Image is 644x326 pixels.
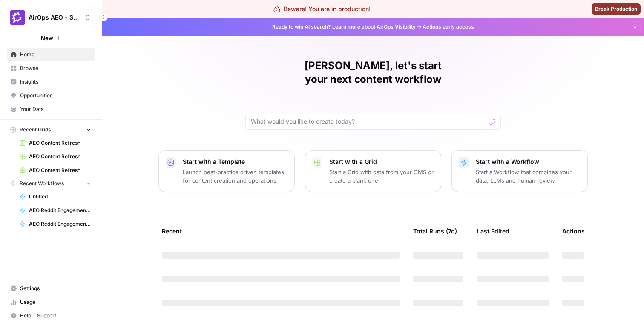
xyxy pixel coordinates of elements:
[29,153,91,160] span: AEO Content Refresh
[20,126,51,134] span: Recent Grids
[20,180,64,187] span: Recent Workflows
[245,59,501,86] h1: [PERSON_NAME], let's start your next content workflow
[29,220,91,228] span: AEO Reddit Engagement - Fork
[251,117,485,126] input: What would you like to create today?
[272,23,416,31] span: Ready to win AI search? about AirOps Visibility
[16,217,95,231] a: AEO Reddit Engagement - Fork
[20,285,91,292] span: Settings
[162,219,400,243] div: Recent
[16,136,95,150] a: AEO Content Refresh
[413,219,457,243] div: Total Runs (7d)
[29,207,91,214] span: AEO Reddit Engagement - Fork
[20,105,91,113] span: Your Data
[20,312,91,320] span: Help + Support
[273,5,371,13] div: Beware! You are in production!
[7,48,95,61] a: Home
[7,102,95,116] a: Your Data
[29,13,80,22] span: AirOps AEO - Single Brand (Gong)
[476,157,581,166] p: Start with a Workflow
[477,219,509,243] div: Last Edited
[16,204,95,217] a: AEO Reddit Engagement - Fork
[305,150,441,192] button: Start with a GridStart a Grid with data from your CMS or create a blank one
[7,61,95,75] a: Browse
[7,7,95,28] button: Workspace: AirOps AEO - Single Brand (Gong)
[476,168,581,185] p: Start a Workflow that combines your data, LLMs and human review
[451,150,588,192] button: Start with a WorkflowStart a Workflow that combines your data, LLMs and human review
[41,34,53,42] span: New
[29,166,91,174] span: AEO Content Refresh
[20,298,91,306] span: Usage
[183,157,287,166] p: Start with a Template
[16,150,95,163] a: AEO Content Refresh
[29,193,91,201] span: Untitled
[7,295,95,309] a: Usage
[16,163,95,177] a: AEO Content Refresh
[595,5,637,13] span: Break Production
[7,32,95,44] button: New
[423,23,474,31] span: Actions early access
[7,177,95,190] button: Recent Workflows
[7,75,95,89] a: Insights
[332,23,360,30] a: Learn more
[10,10,25,25] img: AirOps AEO - Single Brand (Gong) Logo
[7,309,95,323] button: Help + Support
[20,64,91,72] span: Browse
[29,139,91,147] span: AEO Content Refresh
[183,168,287,185] p: Launch best-practice driven templates for content creation and operations
[158,150,295,192] button: Start with a TemplateLaunch best-practice driven templates for content creation and operations
[16,190,95,204] a: Untitled
[329,168,434,185] p: Start a Grid with data from your CMS or create a blank one
[7,123,95,136] button: Recent Grids
[20,92,91,99] span: Opportunities
[7,89,95,102] a: Opportunities
[329,157,434,166] p: Start with a Grid
[20,51,91,58] span: Home
[7,282,95,295] a: Settings
[592,3,641,15] button: Break Production
[562,219,585,243] div: Actions
[20,78,91,86] span: Insights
